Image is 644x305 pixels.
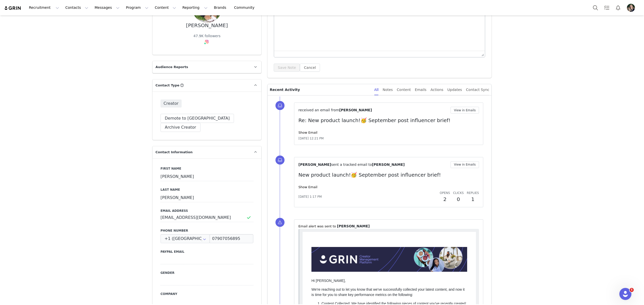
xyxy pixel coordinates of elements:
span: Contact Type [155,83,179,88]
p: ⁨Email⁩ alert was sent to ⁨ ⁩ [298,224,479,229]
p: New product launch!🥳 September post influencer brief! [298,171,479,179]
h2: 2 [440,195,450,203]
a: Community [231,2,260,13]
span: Opens [440,191,450,195]
a: [URL][DOMAIN_NAME] [29,78,66,88]
p: Thank you for your cooperation and continued collaboration. If you have any questions or need ass... [9,172,165,183]
img: instagram.svg [205,40,209,44]
a: Tasks [601,2,612,13]
button: Content [152,2,179,13]
div: Notes [383,84,393,95]
img: 8267397b-b1d9-494c-9903-82b3ae1be546.jpeg [627,4,635,12]
div: All [374,84,379,95]
div: United States [160,234,210,243]
p: Resources [10,217,65,222]
p: Why We Need Your Metrics: Providing your content metrics helps us ensure accurate reporting and a... [19,91,165,107]
button: Notifications [613,2,624,13]
span: [DATE] 1:17 PM [298,194,322,199]
li: Providing insights that can help boost your content's reach [29,121,165,127]
p: We're reaching out to let you know that we've successfully collected your latest content, and now... [9,55,165,66]
li: Tracking performance accurately [29,111,165,116]
label: First Name [160,166,253,171]
p: Recent Activity [270,84,370,95]
span: received an email from [298,108,339,112]
p: Hi [PERSON_NAME], [9,46,165,52]
button: Contacts [62,2,91,13]
button: Search [590,2,601,13]
a: Show Email [298,185,317,189]
p: Re: New product launch!🥳 September post influencer brief! [298,117,479,124]
li: Option 1: Manually enter the metrics into our platform UI. [29,139,165,144]
span: [PERSON_NAME] [298,163,331,167]
p: Your participation is vital to maintaining the quality and accuracy of the data we use to support... [9,153,165,169]
p: © 2025 GRIN. All rights reserved. [9,279,165,282]
button: Archive Creator [160,123,200,132]
label: Email Address [160,209,253,213]
img: grin logo [4,6,22,11]
iframe: Rich Text Area [274,7,485,51]
div: 47.9K followers [193,33,221,39]
span: [PERSON_NAME] [337,224,370,228]
span: Replies [467,191,479,195]
div: Content [397,84,411,95]
button: Recruitment [26,2,62,13]
input: Country [160,234,210,243]
label: Phone Number [160,228,253,233]
span: sent a tracked email to [331,163,372,167]
img: Grin [9,15,165,40]
span: Audience Reports [155,65,188,70]
a: Brands [211,2,231,13]
span: Clicks [453,191,464,195]
a: How to manually add metrics [20,226,65,230]
label: Paypal Email [160,249,253,254]
li: Option 2: Upload a screenshot of your metrics directly to our platform. [29,144,165,149]
li: Enhancing collaboration opportunities [29,116,165,121]
span: [PERSON_NAME] [372,163,405,167]
label: Last Name [160,187,253,192]
span: Creator [160,99,182,108]
p: Cheers, The GRIN Team [9,193,165,204]
a: How to access your live site [20,232,63,236]
button: Demote to [GEOGRAPHIC_DATA] [160,114,234,123]
label: Company [160,292,253,296]
a: Show Email [298,131,317,134]
button: Cancel [300,64,320,72]
p: Content Collected: We have identified the following pieces of content you've recently created: [19,69,165,74]
div: Updates [447,84,462,95]
span: 5 [630,288,634,292]
div: Actions [430,84,443,95]
p: How to Submit Your Metrics: [19,130,165,135]
keeper-lock: Open Keeper Popup [238,215,244,221]
span: [PERSON_NAME] [339,108,372,112]
div: Press the Up and Down arrow keys to resize the editor. [479,51,485,57]
button: Program [123,2,151,13]
div: [PERSON_NAME] [186,23,228,28]
span: Contact Information [155,150,192,155]
h2: 1 [467,195,479,203]
iframe: Intercom live chat [619,288,631,300]
button: View in Emails [451,161,479,168]
button: View in Emails [451,107,479,114]
p: If you're having trouble clicking viewing this email, copy and paste the URL below into your web ... [10,254,149,257]
button: Messages [92,2,123,13]
input: (XXX) XXX-XXXX [210,234,253,243]
span: [DATE] 12:21 PM [298,136,324,141]
a: Upload Metrics [127,78,165,87]
h2: 0 [453,195,464,203]
div: Contact Sync [466,84,489,95]
button: Reporting [179,2,211,13]
button: Profile [624,4,640,12]
button: Save Note [274,64,300,72]
label: Gender [160,271,253,275]
div: Emails [415,84,426,95]
input: Email Address [160,213,253,222]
